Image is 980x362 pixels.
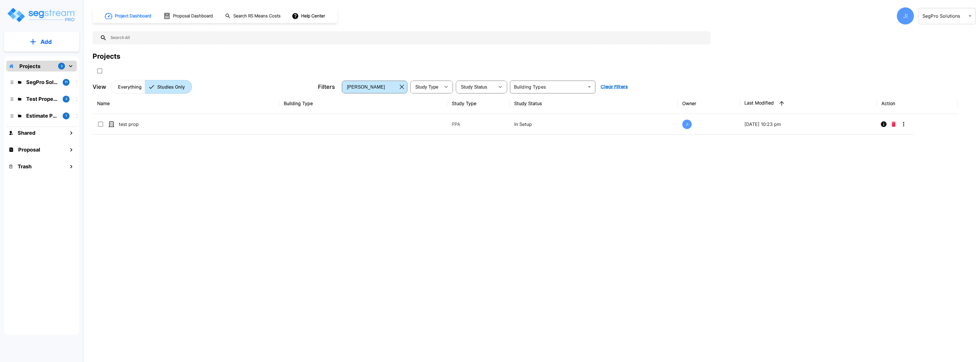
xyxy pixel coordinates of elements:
div: Select [343,79,397,95]
input: Building Types [512,83,584,91]
th: Building Type [279,93,447,114]
p: SegPro Solutions CSS [26,78,58,86]
th: Study Type [447,93,509,114]
p: Filters [318,83,335,91]
button: Info [878,118,889,130]
div: Select [457,79,495,95]
p: Everything [118,83,142,90]
div: Projects [93,51,120,62]
p: 3 [65,97,67,101]
div: Select [411,79,440,95]
p: Projects [19,62,40,70]
button: Project Dashboard [103,10,154,22]
p: test prop [119,121,176,128]
h1: Trash [18,163,32,170]
button: Clear Filters [598,81,630,93]
p: 3 [61,64,63,69]
div: JI [682,120,692,129]
button: Everything [111,80,145,94]
p: Studies Only [157,83,185,90]
button: Studies Only [145,80,192,94]
button: Open [585,83,593,91]
span: Study Type [415,85,438,89]
p: Add [40,38,52,46]
button: SelectAll [94,65,105,77]
button: Proposal Dashboard [161,10,216,22]
p: In Setup [514,121,673,128]
th: Owner [678,93,740,114]
p: SegPro Solutions [922,13,966,19]
h1: Search RS Means Costs [233,13,281,19]
button: Add [4,34,79,50]
th: Action [877,93,958,114]
input: Search All [107,31,708,44]
span: Study Status [461,85,487,89]
img: Logo [7,7,76,23]
p: Estimate Property [26,112,58,120]
th: Last Modified [740,93,877,114]
button: Search RS Means Costs [223,11,284,22]
button: Help Center [291,11,327,21]
button: Delete [889,118,898,130]
th: Study Status [510,93,678,114]
h1: Proposal Dashboard [173,13,213,19]
button: More-Options [898,118,909,130]
p: Test Property Folder [26,95,58,103]
p: 11 [65,80,68,85]
h1: Project Dashboard [115,13,151,19]
p: [DATE] 10:23 pm [744,121,872,128]
p: PPA [452,121,505,128]
div: Platform [111,80,192,94]
p: 1 [66,113,67,118]
h1: Proposal [18,146,40,154]
h1: Shared [18,129,35,137]
div: JI [897,7,914,24]
p: View [93,83,106,91]
th: Name [93,93,279,114]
